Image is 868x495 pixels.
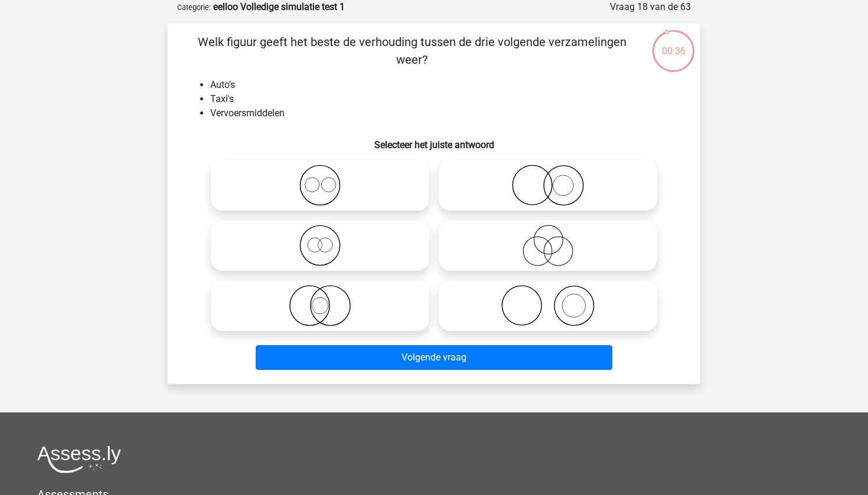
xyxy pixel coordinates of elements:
img: Assessly logo [37,445,121,473]
h6: Selecteer het juiste antwoord [187,130,681,150]
div: 00:36 [651,29,696,58]
small: Categorie: [177,3,211,12]
strong: eelloo Volledige simulatie test 1 [213,1,345,12]
li: Auto's [210,78,681,92]
li: Taxi's [210,92,681,106]
p: Welk figuur geeft het beste de verhouding tussen de drie volgende verzamelingen weer? [187,33,637,68]
button: Volgende vraag [256,345,613,370]
li: Vervoersmiddelen [210,106,681,120]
